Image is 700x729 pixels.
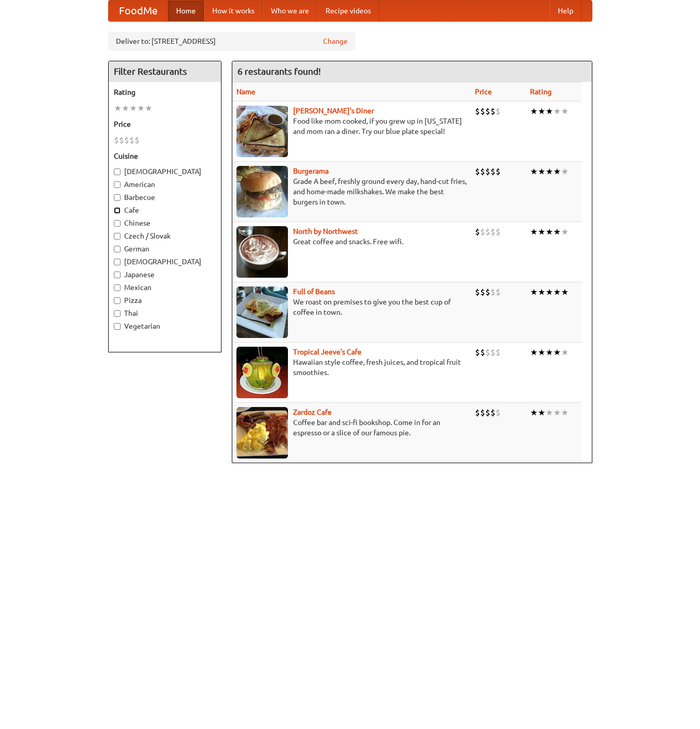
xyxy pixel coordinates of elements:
[475,347,480,358] li: $
[122,103,129,114] li: ★
[480,347,485,358] li: $
[561,407,569,418] li: ★
[236,407,288,459] img: zardoz.jpg
[114,134,119,146] li: $
[114,284,121,291] input: Mexican
[530,407,538,418] li: ★
[485,407,490,418] li: $
[485,286,490,298] li: $
[475,226,480,238] li: $
[114,194,121,201] input: Barbecue
[545,226,553,238] li: ★
[553,407,561,418] li: ★
[114,272,121,278] input: Japanese
[538,407,545,418] li: ★
[490,407,496,418] li: $
[119,134,124,146] li: $
[145,103,152,114] li: ★
[114,220,121,227] input: Chinese
[114,310,121,317] input: Thai
[236,166,288,217] img: burgerama.jpg
[293,408,332,416] b: Zardoz Cafe
[114,205,216,215] label: Cafe
[530,226,538,238] li: ★
[236,116,467,137] p: Food like mom cooked, if you grew up in [US_STATE] and mom ran a diner. Try our blue plate special!
[114,295,216,306] label: Pizza
[550,1,582,21] a: Help
[480,166,485,177] li: $
[538,166,545,177] li: ★
[480,286,485,298] li: $
[114,269,216,280] label: Japanese
[236,106,288,157] img: sallys.jpg
[114,168,121,175] input: [DEMOGRAPHIC_DATA]
[496,407,501,418] li: $
[137,103,145,114] li: ★
[496,286,501,298] li: $
[490,226,496,238] li: $
[114,119,216,129] h5: Price
[109,61,221,82] h4: Filter Restaurants
[114,87,216,97] h5: Rating
[485,166,490,177] li: $
[204,1,263,21] a: How it works
[109,1,168,21] a: FoodMe
[236,297,467,317] p: We roast on premises to give you the best cup of coffee in town.
[561,106,569,117] li: ★
[129,134,134,146] li: $
[129,103,137,114] li: ★
[496,106,501,117] li: $
[114,246,121,252] input: German
[496,166,501,177] li: $
[480,226,485,238] li: $
[236,417,467,438] p: Coffee bar and sci-fi bookshop. Come in for an espresso or a slice of our famous pie.
[553,106,561,117] li: ★
[475,407,480,418] li: $
[475,88,492,96] a: Price
[114,259,121,265] input: [DEMOGRAPHIC_DATA]
[236,286,288,338] img: beans.jpg
[561,166,569,177] li: ★
[530,166,538,177] li: ★
[496,347,501,358] li: $
[114,321,216,331] label: Vegetarian
[114,192,216,202] label: Barbecue
[490,286,496,298] li: $
[236,176,467,207] p: Grade A beef, freshly ground every day, hand-cut fries, and home-made milkshakes. We make the bes...
[553,226,561,238] li: ★
[480,106,485,117] li: $
[236,236,467,247] p: Great coffee and snacks. Free wifi.
[124,134,129,146] li: $
[485,347,490,358] li: $
[496,226,501,238] li: $
[114,207,121,214] input: Cafe
[114,181,121,188] input: American
[293,107,374,115] b: [PERSON_NAME]'s Diner
[134,134,140,146] li: $
[545,106,553,117] li: ★
[475,106,480,117] li: $
[490,347,496,358] li: $
[475,166,480,177] li: $
[545,347,553,358] li: ★
[293,227,358,235] a: North by Northwest
[168,1,204,21] a: Home
[236,88,255,96] a: Name
[545,407,553,418] li: ★
[561,226,569,238] li: ★
[114,179,216,190] label: American
[530,286,538,298] li: ★
[485,106,490,117] li: $
[114,282,216,293] label: Mexican
[561,286,569,298] li: ★
[530,106,538,117] li: ★
[293,167,329,175] a: Burgerama
[530,88,552,96] a: Rating
[553,286,561,298] li: ★
[263,1,317,21] a: Who we are
[236,357,467,378] p: Hawaiian style coffee, fresh juices, and tropical fruit smoothies.
[538,286,545,298] li: ★
[293,348,362,356] a: Tropical Jeeve's Cafe
[114,103,122,114] li: ★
